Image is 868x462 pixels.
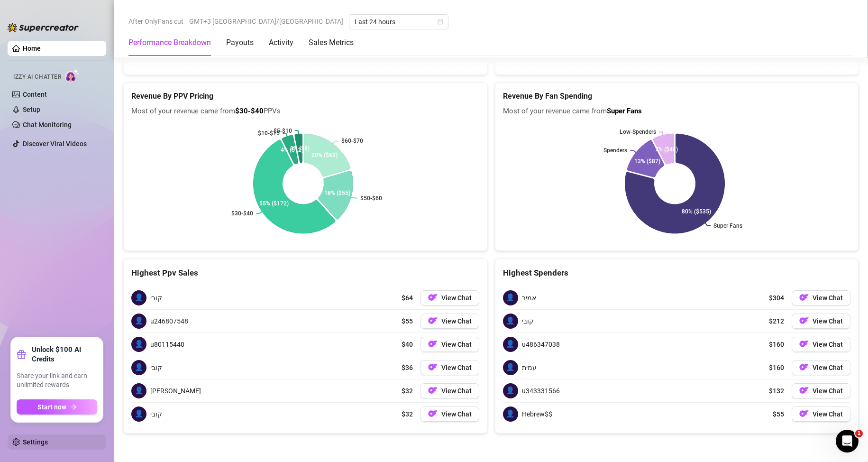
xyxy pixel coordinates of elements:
span: קובי [150,293,162,303]
span: $132 [769,386,784,396]
span: u343331566 [522,386,560,396]
button: OFView Chat [420,290,479,305]
a: Settings [23,438,48,446]
span: 👤 [131,360,146,375]
button: OFView Chat [420,383,479,398]
img: OF [799,409,809,418]
span: View Chat [813,317,843,325]
text: $50-$60 [360,194,382,201]
span: [PERSON_NAME] [150,386,201,396]
img: OF [428,362,438,372]
span: View Chat [813,294,843,302]
text: Super Fans [713,222,742,229]
text: $5-$10 [274,127,292,134]
span: arrow-right [70,404,77,410]
button: OFView Chat [420,314,479,329]
span: $32 [402,409,413,419]
span: View Chat [441,410,472,418]
span: $64 [402,293,413,303]
span: 👤 [131,407,146,422]
span: $212 [769,316,784,326]
text: $10-$15 [258,130,280,137]
img: OF [799,386,809,395]
div: Activity [269,37,293,48]
span: View Chat [441,364,472,371]
iframe: Intercom live chat [836,430,859,453]
span: View Chat [441,387,472,395]
span: 👤 [503,383,518,398]
span: 👤 [131,383,146,398]
span: $32 [402,386,413,396]
text: Low-Spenders [620,129,656,135]
span: 👤 [131,290,146,305]
b: Super Fans [607,107,642,115]
span: Share your link and earn unlimited rewards [17,371,97,390]
button: OFView Chat [792,407,850,422]
span: $55 [402,316,413,326]
span: 👤 [503,360,518,375]
span: View Chat [813,341,843,348]
span: אמיר [522,293,536,303]
span: calendar [438,19,443,25]
div: Highest Ppv Sales [131,267,479,279]
img: OF [428,339,438,349]
span: u246807548 [150,316,188,326]
img: OF [428,409,438,418]
span: u486347038 [522,339,560,350]
img: OF [799,339,809,349]
text: $60-$70 [341,138,363,144]
button: OFView Chat [792,290,850,305]
span: עמית [522,362,537,373]
img: logo-BBDzfeDw.svg [8,23,79,32]
span: 👤 [131,337,146,352]
button: OFView Chat [420,407,479,422]
span: View Chat [813,410,843,418]
img: OF [799,362,809,372]
img: OF [428,386,438,395]
span: 👤 [131,314,146,329]
button: OFView Chat [792,337,850,352]
span: View Chat [441,294,472,302]
span: $160 [769,339,784,350]
button: OFView Chat [792,314,850,329]
span: Start now [37,403,66,411]
a: Discover Viral Videos [23,140,87,148]
span: 1 [855,430,863,437]
a: Home [23,45,41,52]
span: u80115440 [150,339,184,350]
img: OF [428,293,438,302]
span: קובי [522,316,534,326]
div: Performance Breakdown [128,37,211,48]
strong: Unlock $100 AI Credits [32,345,97,364]
span: 👤 [503,314,518,329]
button: OFView Chat [792,360,850,375]
button: OFView Chat [792,383,850,398]
span: Last 24 hours [355,15,443,29]
span: $55 [773,409,784,419]
h5: Revenue By Fan Spending [503,91,851,102]
span: $36 [402,362,413,373]
span: $160 [769,362,784,373]
span: קובי [150,409,162,419]
span: View Chat [813,364,843,371]
span: View Chat [441,317,472,325]
img: OF [799,316,809,325]
span: 👤 [503,407,518,422]
span: After OnlyFans cut [128,14,183,28]
span: View Chat [441,341,472,348]
text: $30-$40 [231,210,253,217]
button: OFView Chat [420,360,479,375]
span: View Chat [813,387,843,395]
div: Sales Metrics [309,37,354,48]
a: Content [23,91,47,98]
